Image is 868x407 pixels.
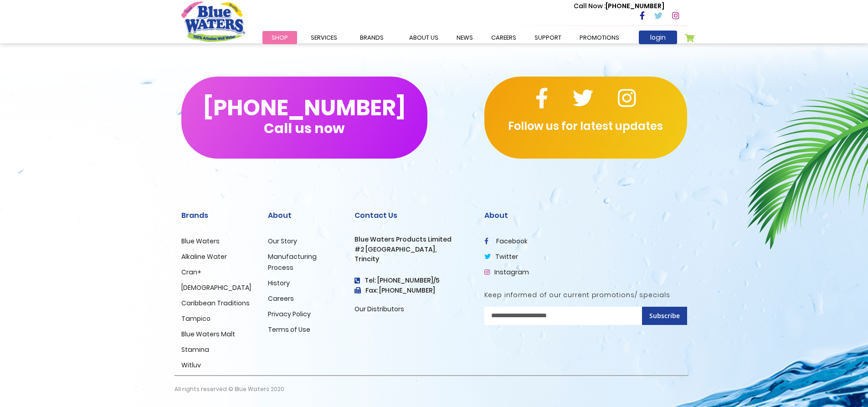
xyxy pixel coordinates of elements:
[484,211,687,220] h2: About
[484,118,687,134] p: Follow us for latest updates
[175,376,284,402] p: All rights reserved © Blue Waters 2020
[354,277,471,284] h4: Tel: [PHONE_NUMBER]/5
[268,325,310,334] a: Terms of Use
[642,307,687,325] button: Subscribe
[181,283,251,292] a: [DEMOGRAPHIC_DATA]
[181,252,227,261] a: Alkaline Water
[268,211,341,220] h2: About
[268,252,317,272] a: Manufacturing Process
[268,309,311,319] a: Privacy Policy
[181,77,427,159] button: [PHONE_NUMBER]Call us now
[272,33,288,42] span: Shop
[484,268,529,277] a: Instagram
[484,252,518,261] a: twitter
[181,299,250,308] a: Caribbean Traditions
[482,31,525,44] a: careers
[181,1,245,41] a: store logo
[181,268,201,277] a: Cran+
[354,255,471,263] h3: Trincity
[525,31,570,44] a: support
[360,33,384,42] span: Brands
[181,211,254,220] h2: Brands
[181,345,209,354] a: Stamina
[574,1,664,11] p: [PHONE_NUMBER]
[354,246,471,253] h3: #2 [GEOGRAPHIC_DATA],
[354,287,471,294] h3: Fax: [PHONE_NUMBER]
[268,237,297,246] a: Our Story
[354,236,471,243] h3: Blue Waters Products Limited
[570,31,628,44] a: Promotions
[264,126,344,131] span: Call us now
[311,33,337,42] span: Services
[268,294,294,303] a: Careers
[447,31,482,44] a: News
[649,311,680,320] span: Subscribe
[181,361,201,370] a: Witluv
[574,1,606,10] span: Call Now :
[484,291,687,299] h5: Keep informed of our current promotions/ specials
[181,330,235,339] a: Blue Waters Malt
[400,31,447,44] a: about us
[181,314,211,323] a: Tampico
[181,237,220,246] a: Blue Waters
[484,237,528,246] a: facebook
[639,31,677,44] a: login
[354,211,471,220] h2: Contact Us
[268,278,290,288] a: History
[354,304,404,314] a: Our Distributors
